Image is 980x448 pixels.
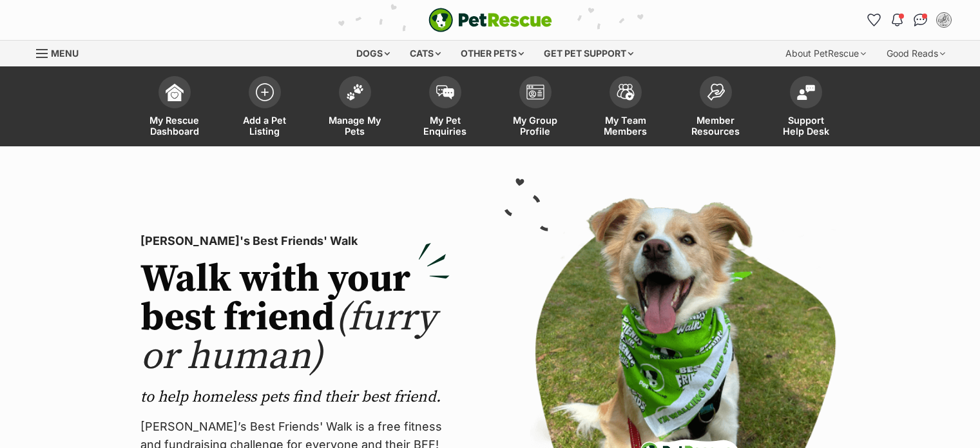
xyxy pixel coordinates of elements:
[526,84,544,100] img: group-profile-icon-3fa3cf56718a62981997c0bc7e787c4b2cf8bcc04b72c1350f741eb67cf2f40e.svg
[36,41,88,64] a: Menu
[671,70,761,146] a: Member Resources
[416,115,474,137] span: My Pet Enquiries
[428,8,552,32] a: PetRescue
[535,41,642,66] div: Get pet support
[236,115,294,137] span: Add a Pet Listing
[140,260,450,376] h2: Walk with your best friend
[910,10,931,30] a: Conversations
[581,70,671,146] a: My Team Members
[51,48,79,59] span: Menu
[401,41,450,66] div: Cats
[436,85,454,99] img: pet-enquiries-icon-7e3ad2cf08bfb03b45e93fb7055b45f3efa6380592205ae92323e6603595dc1f.svg
[777,115,835,137] span: Support Help Desk
[452,41,533,66] div: Other pets
[597,115,655,137] span: My Team Members
[140,387,450,407] p: to help homeless pets find their best friend.
[166,83,184,101] img: dashboard-icon-eb2f2d2d3e046f16d808141f083e7271f6b2e854fb5c12c21221c1fb7104beca.svg
[140,232,450,250] p: [PERSON_NAME]'s Best Friends' Walk
[346,84,364,101] img: manage-my-pets-icon-02211641906a0b7f246fdf0571729dbe1e7629f14944591b6c1af311fb30b64b.svg
[130,70,220,146] a: My Rescue Dashboard
[428,8,552,32] img: logo-e224e6f780fb5917bec1dbf3a21bbac754714ae5b6737aabdf751b685950b380.svg
[797,84,815,100] img: help-desk-icon-fdf02630f3aa405de69fd3d07c3f3aa587a6932b1a1747fa1d2bba05be0121f9.svg
[937,14,950,26] img: Chel Haftka profile pic
[761,70,851,146] a: Support Help Desk
[878,41,954,66] div: Good Reads
[400,70,490,146] a: My Pet Enquiries
[864,10,885,30] a: Favourites
[140,294,436,381] span: (furry or human)
[256,83,274,101] img: add-pet-listing-icon-0afa8454b4691262ce3f59096e99ab1cd57d4a30225e0717b998d2c9b9846f56.svg
[310,70,400,146] a: Manage My Pets
[707,83,725,101] img: member-resources-icon-8e73f808a243e03378d46382f2149f9095a855e16c252ad45f914b54edf8863c.svg
[914,14,927,26] img: chat-41dd97257d64d25036548639549fe6c8038ab92f7586957e7f3b1b290dea8141.svg
[347,41,399,66] div: Dogs
[864,10,954,30] ul: Account quick links
[617,84,635,101] img: team-members-icon-5396bd8760b3fe7c0b43da4ab00e1e3bb1a5d9ba89233759b79545d2d3fc5d0d.svg
[326,115,384,137] span: Manage My Pets
[146,115,204,137] span: My Rescue Dashboard
[506,115,564,137] span: My Group Profile
[892,14,902,26] img: notifications-46538b983faf8c2785f20acdc204bb7945ddae34d4c08c2a6579f10ce5e182be.svg
[490,70,581,146] a: My Group Profile
[776,41,875,66] div: About PetRescue
[887,10,908,30] button: Notifications
[220,70,310,146] a: Add a Pet Listing
[934,10,954,30] button: My account
[687,115,745,137] span: Member Resources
